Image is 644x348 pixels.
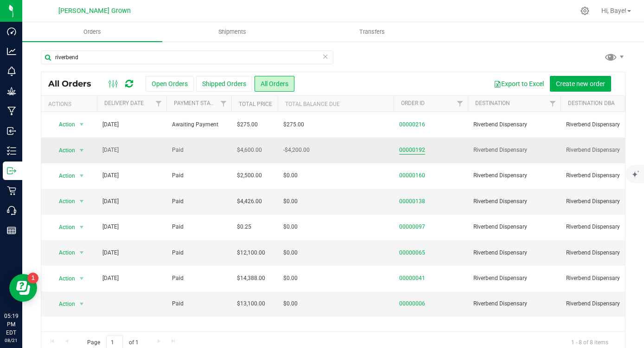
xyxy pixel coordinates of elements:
inline-svg: Inbound [7,126,16,136]
span: $2,500.00 [237,171,262,180]
div: Actions [48,101,93,107]
span: Shipments [206,28,259,36]
span: select [76,221,88,234]
inline-svg: Monitoring [7,67,16,76]
button: All Orders [255,76,294,92]
span: $14,388.00 [237,274,265,283]
a: Transfers [302,22,442,42]
span: Hi, Baye! [601,7,626,14]
span: $0.00 [283,171,298,180]
span: Paid [172,197,226,206]
span: Action [51,144,76,157]
span: select [76,298,88,311]
span: select [76,195,88,208]
a: Orders [22,22,162,42]
span: Action [51,272,76,285]
th: Total Balance Due [278,96,394,112]
span: $0.00 [283,249,298,257]
inline-svg: Analytics [7,47,16,56]
inline-svg: Manufacturing [7,106,16,116]
span: Paid [172,223,226,231]
span: [DATE] [102,249,119,257]
p: 08/21 [4,337,18,344]
inline-svg: Call Center [7,206,16,215]
a: Filter [453,96,468,112]
p: 05:19 PM EDT [4,312,18,337]
span: [DATE] [102,223,119,231]
a: 00000138 [399,197,425,206]
span: Riverbend Dispensary [473,120,555,129]
a: 00000192 [399,146,425,155]
span: [DATE] [102,197,119,206]
span: select [76,144,88,157]
span: $0.00 [283,299,298,308]
span: Paid [172,146,226,155]
a: Total Price [239,101,272,107]
span: $0.00 [283,197,298,206]
span: [DATE] [102,171,119,180]
span: Riverbend Dispensary [473,146,555,155]
inline-svg: Grow [7,87,16,96]
inline-svg: Inventory [7,146,16,155]
a: Filter [545,96,561,112]
span: Action [51,118,76,131]
a: Destination [475,100,510,106]
span: Action [51,169,76,182]
span: $0.00 [283,274,298,283]
span: Clear [322,50,329,62]
span: Riverbend Dispensary [473,249,555,257]
span: Action [51,246,76,259]
a: 00000041 [399,274,425,283]
a: Payment Status [174,100,220,106]
span: Paid [172,171,226,180]
span: $4,600.00 [237,146,262,155]
span: All Orders [48,79,101,89]
iframe: Resource center unread badge [27,273,38,284]
span: select [76,118,88,131]
span: Awaiting Payment [172,120,226,129]
a: 00000216 [399,120,425,129]
span: Transfers [347,28,397,36]
a: Destination DBA [568,100,615,106]
span: Action [51,195,76,208]
a: 00000097 [399,223,425,231]
span: Riverbend Dispensary [473,197,555,206]
a: Filter [216,96,231,112]
span: [DATE] [102,120,119,129]
span: Paid [172,274,226,283]
span: $12,100.00 [237,249,265,257]
button: Shipped Orders [196,76,252,92]
span: Action [51,221,76,234]
div: Manage settings [579,6,591,15]
a: 00000065 [399,249,425,257]
span: $275.00 [283,120,304,129]
inline-svg: Reports [7,226,16,235]
span: $275.00 [237,120,258,129]
inline-svg: Retail [7,186,16,195]
span: Action [51,298,76,311]
span: [DATE] [102,274,119,283]
span: -$4,200.00 [283,146,310,155]
span: Riverbend Dispensary [473,171,555,180]
a: Filter [151,96,166,112]
span: Orders [71,28,114,36]
a: 00000160 [399,171,425,180]
a: Shipments [162,22,302,42]
span: $13,100.00 [237,299,265,308]
iframe: Resource center [9,274,37,302]
a: Order ID [401,100,425,106]
inline-svg: Dashboard [7,27,16,36]
span: [DATE] [102,146,119,155]
span: [PERSON_NAME] Grown [58,7,131,15]
span: Riverbend Dispensary [473,274,555,283]
span: Paid [172,249,226,257]
inline-svg: Outbound [7,166,16,175]
span: $4,426.00 [237,197,262,206]
span: $0.00 [283,223,298,231]
button: Open Orders [146,76,194,92]
span: select [76,169,88,182]
span: Riverbend Dispensary [473,299,555,308]
a: Delivery Date [104,100,144,106]
button: Export to Excel [488,76,550,92]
